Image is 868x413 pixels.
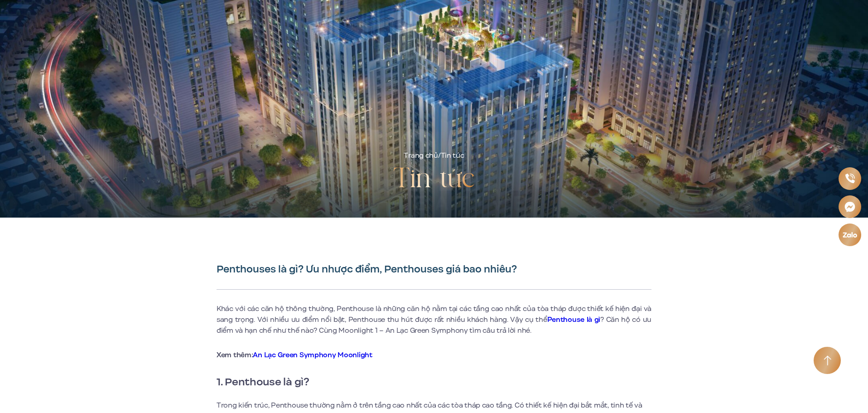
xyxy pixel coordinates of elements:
p: Trong kiến trúc, Penthouse thường nằm ở trên tầng cao nhất của các tòa tháp cao tầng. Có thiết kế... [217,400,651,411]
div: / [404,151,464,161]
a: An Lạc Green Symphony Moonlight [253,350,372,360]
a: Penthouse là gì [547,315,601,325]
h2: Tin tức [393,161,475,198]
a: Trang chủ [404,151,438,160]
span: Tin tức [441,151,464,160]
h1: Penthouses là gì? Ưu nhược điểm, Penthouses giá bao nhiêu? [217,263,651,276]
img: Zalo icon [842,231,858,238]
img: Arrow icon [824,355,831,366]
p: Khác với các căn hộ thông thường, Penthouse là những căn hộ nằm tại các tầng cao nhất của tòa thá... [217,303,651,336]
strong: Xem thêm: [217,350,372,360]
img: Phone icon [844,173,855,184]
img: Messenger icon [844,201,856,213]
strong: 1. Penthouse là gì? [217,374,309,389]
